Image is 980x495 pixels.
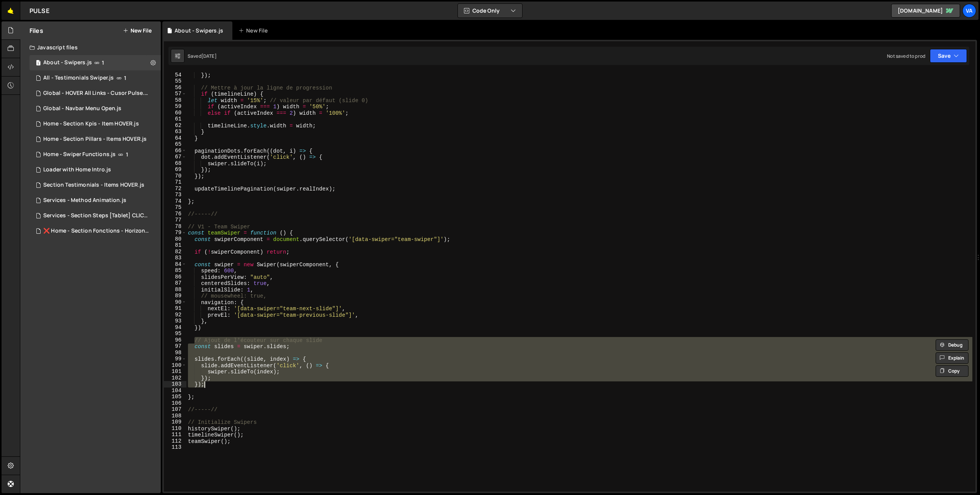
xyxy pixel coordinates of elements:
[887,53,925,59] div: Not saved to prod
[164,318,186,324] div: 93
[164,179,186,186] div: 71
[201,53,217,59] div: [DATE]
[164,230,186,236] div: 79
[164,204,186,211] div: 75
[164,223,186,230] div: 78
[29,26,43,35] h2: Files
[43,136,147,143] div: Home - Section Pillars - Items HOVER.js
[164,261,186,268] div: 84
[29,223,163,239] div: 16253/45820.js
[175,27,223,34] div: About - Swipers.js
[2,2,20,20] a: 🤙
[164,198,186,205] div: 74
[164,267,186,274] div: 85
[123,28,152,34] button: New File
[164,413,186,419] div: 108
[164,166,186,173] div: 69
[164,381,186,388] div: 103
[164,368,186,375] div: 101
[936,365,969,377] button: Copy
[29,147,161,162] div: 16253/46221.js
[164,129,186,135] div: 63
[164,78,186,85] div: 55
[164,242,186,249] div: 81
[962,4,976,18] a: Va
[164,362,186,369] div: 100
[164,141,186,148] div: 65
[164,122,186,129] div: 62
[164,293,186,299] div: 89
[164,211,186,217] div: 76
[164,324,186,331] div: 94
[164,388,186,394] div: 104
[164,331,186,337] div: 95
[43,166,111,173] div: Loader with Home Intro.js
[164,438,186,445] div: 112
[43,105,121,112] div: Global - Navbar Menu Open.js
[43,59,92,66] div: About - Swipers.js
[164,312,186,318] div: 92
[124,75,126,81] span: 1
[164,406,186,413] div: 107
[43,120,139,127] div: Home - Section Kpis - Item HOVER.js
[43,151,116,158] div: Home - Swiper Functions.js
[164,85,186,91] div: 56
[29,55,161,70] div: 16253/43838.js
[164,350,186,356] div: 98
[164,110,186,116] div: 60
[891,4,960,18] a: [DOMAIN_NAME]
[36,60,41,67] span: 1
[29,6,49,15] div: PULSE
[43,182,144,189] div: Section Testimonials - Items HOVER.js
[164,154,186,160] div: 67
[458,4,522,18] button: Code Only
[164,91,186,97] div: 57
[164,400,186,407] div: 106
[164,97,186,104] div: 58
[164,160,186,167] div: 68
[164,186,186,192] div: 72
[164,255,186,261] div: 83
[930,49,967,63] button: Save
[43,75,114,81] div: All - Testimonials Swiper.js
[43,212,149,219] div: Services - Section Steps [Tablet] CLICK.js
[164,394,186,400] div: 105
[29,177,161,193] div: 16253/45325.js
[164,249,186,255] div: 82
[164,287,186,293] div: 88
[164,116,186,122] div: 61
[126,151,128,158] span: 1
[936,339,969,351] button: Debug
[29,70,161,86] div: 16253/45780.js
[936,352,969,364] button: Explain
[164,217,186,223] div: 77
[43,197,126,204] div: Services - Method Animation.js
[29,193,161,208] div: 16253/44878.js
[238,27,271,34] div: New File
[164,419,186,425] div: 109
[164,103,186,110] div: 59
[164,280,186,287] div: 87
[164,72,186,78] div: 54
[29,86,163,101] div: 16253/45676.js
[164,375,186,381] div: 102
[164,173,186,179] div: 70
[164,148,186,154] div: 66
[164,425,186,432] div: 110
[29,208,163,223] div: 16253/45790.js
[164,305,186,312] div: 91
[102,60,104,66] span: 1
[164,356,186,362] div: 99
[164,299,186,306] div: 90
[43,90,149,97] div: Global - HOVER All Links - Cusor Pulse.js
[164,337,186,344] div: 96
[43,228,149,234] div: ❌ Home - Section Fonctions - Horizontal scroll.js
[164,236,186,243] div: 80
[164,343,186,350] div: 97
[29,116,161,132] div: 16253/44485.js
[164,274,186,280] div: 86
[29,162,161,177] div: 16253/45227.js
[164,135,186,142] div: 64
[164,192,186,198] div: 73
